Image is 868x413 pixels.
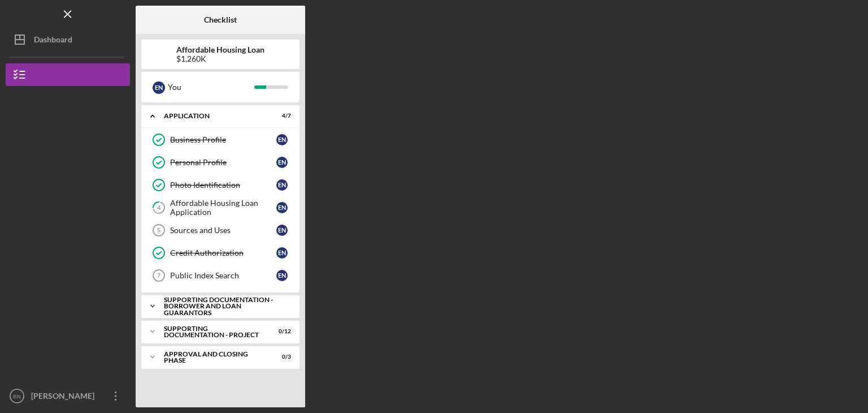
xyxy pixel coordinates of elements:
[276,179,288,191] div: E N
[170,271,276,280] div: Public Index Search
[276,247,288,259] div: E N
[170,248,276,257] div: Credit Authorization
[34,28,72,54] div: Dashboard
[170,199,276,217] div: Affordable Housing Loan Application
[170,180,276,190] div: Photo Identification
[170,135,276,144] div: Business Profile
[170,226,276,235] div: Sources and Uses
[164,351,263,364] div: Approval and Closing Phase
[176,54,264,63] div: $1,260K
[6,385,130,407] button: EN[PERSON_NAME]
[276,134,288,145] div: E N
[271,113,291,119] div: 4 / 7
[6,28,130,51] button: Dashboard
[147,219,294,242] a: 5Sources and UsesEN
[147,242,294,264] a: Credit AuthorizationEN
[276,157,288,168] div: E N
[153,81,165,94] div: E N
[147,151,294,174] a: Personal ProfileEN
[147,196,294,219] a: 4Affordable Housing Loan ApplicationEN
[157,272,160,279] tspan: 7
[147,174,294,196] a: Photo IdentificationEN
[157,204,161,212] tspan: 4
[147,264,294,287] a: 7Public Index SearchEN
[164,296,285,316] div: Supporting Documentation - Borrower and Loan Guarantors
[164,325,263,338] div: Supporting Documentation - Project
[271,328,291,335] div: 0 / 12
[276,270,288,281] div: E N
[28,385,102,410] div: [PERSON_NAME]
[168,78,254,97] div: You
[164,113,263,119] div: Application
[276,202,288,213] div: E N
[276,225,288,236] div: E N
[13,393,20,399] text: EN
[271,354,291,360] div: 0 / 3
[176,45,264,54] b: Affordable Housing Loan
[170,158,276,167] div: Personal Profile
[157,227,160,234] tspan: 5
[147,128,294,151] a: Business ProfileEN
[204,15,237,24] b: Checklist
